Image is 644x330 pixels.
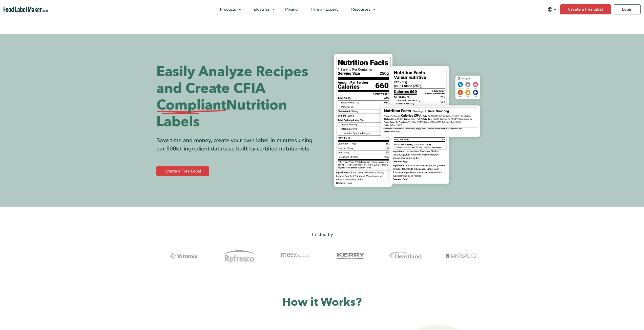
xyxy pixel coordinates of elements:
a: Login [614,4,641,14]
span: Resources [350,7,371,12]
div: Save time and money, create your own label in minutes using our 500k+ ingredient database built b... [156,136,318,153]
p: Trusted by [156,231,488,238]
a: Create a Free Label [156,166,209,176]
h2: How it Works? [156,295,488,310]
a: Create a free label [560,4,611,14]
span: Hire an Expert [310,7,338,12]
span: Industries [250,7,270,12]
span: Pricing [284,7,298,12]
span: Products [218,7,237,12]
button: Change language [544,4,560,14]
h1: Easily Analyze Recipes and Create CFIA Nutrition Labels [156,63,318,130]
a: Food Label Maker homepage [4,7,48,12]
span: Compliant [156,97,226,114]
